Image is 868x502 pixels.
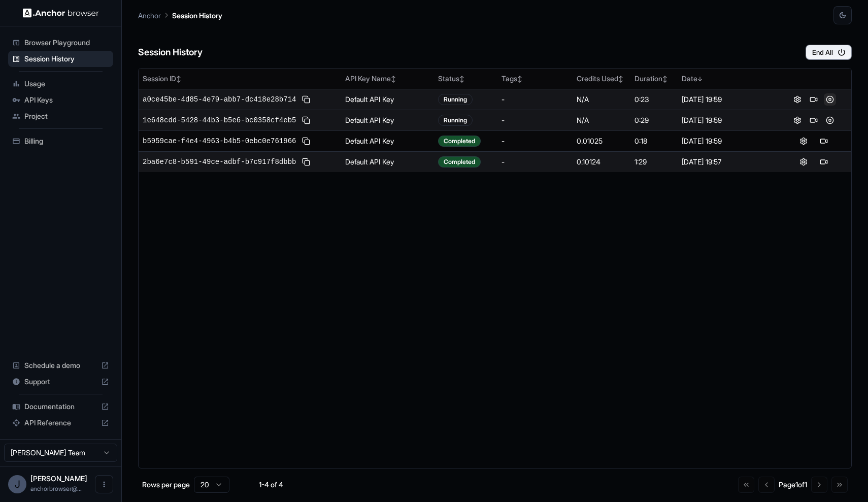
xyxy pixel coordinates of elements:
button: Open menu [95,475,113,493]
img: Anchor Logo [23,8,99,18]
td: Default API Key [341,151,433,172]
div: Usage [8,76,113,92]
div: Tags [502,74,569,84]
span: API Reference [24,418,97,428]
span: ↕ [391,75,396,83]
div: Status [438,74,493,84]
span: Josh Highet [30,474,87,483]
div: 1-4 of 4 [246,480,296,490]
div: [DATE] 19:59 [682,136,772,146]
div: Support [8,374,113,390]
span: ↕ [662,75,667,83]
div: 0.10124 [577,157,626,167]
div: 1:29 [635,157,673,167]
div: [DATE] 19:57 [682,157,772,167]
div: 0:29 [635,115,673,125]
div: Page 1 of 1 [779,480,807,490]
div: Session ID [143,74,337,84]
div: API Keys [8,92,113,108]
p: Session History [172,10,222,21]
div: J [8,475,26,493]
span: API Keys [24,95,109,105]
div: N/A [577,115,626,125]
div: Project [8,108,113,124]
div: Schedule a demo [8,357,113,374]
div: API Key Name [345,74,429,84]
td: Default API Key [341,110,433,130]
span: Usage [24,79,109,89]
td: Default API Key [341,130,433,151]
p: Rows per page [142,480,190,490]
span: Project [24,111,109,121]
div: Running [438,94,473,105]
span: ↕ [618,75,623,83]
nav: breadcrumb [138,10,222,21]
div: Completed [438,156,481,168]
button: End All [806,45,852,60]
div: Browser Playground [8,35,113,51]
span: Schedule a demo [24,360,97,371]
div: Documentation [8,398,113,415]
div: Date [682,74,772,84]
span: Browser Playground [24,38,109,48]
div: Running [438,115,473,126]
span: 2ba6e7c8-b591-49ce-adbf-b7c917f8dbbb [143,157,296,167]
div: - [502,136,569,146]
div: 0.01025 [577,136,626,146]
span: b5959cae-f4e4-4963-b4b5-0ebc0e761966 [143,136,296,146]
div: Billing [8,133,113,149]
td: Default API Key [341,89,433,110]
p: Anchor [138,10,161,21]
div: 0:23 [635,94,673,105]
span: ↕ [517,75,522,83]
span: ↕ [459,75,464,83]
div: Completed [438,136,481,147]
span: a0ce45be-4d85-4e79-abb7-dc418e28b714 [143,94,296,105]
div: - [502,157,569,167]
div: 0:18 [635,136,673,146]
div: N/A [577,94,626,105]
span: Documentation [24,401,97,412]
div: Session History [8,51,113,67]
div: [DATE] 19:59 [682,94,772,105]
div: Credits Used [577,74,626,84]
span: Support [24,377,97,387]
div: API Reference [8,415,113,431]
div: - [502,94,569,105]
span: ↓ [697,75,703,83]
span: anchorbrowser@joshhighet.com [30,485,82,492]
span: Session History [24,54,109,64]
h6: Session History [138,45,203,60]
div: [DATE] 19:59 [682,115,772,125]
span: 1e648cdd-5428-44b3-b5e6-bc0358cf4eb5 [143,115,296,125]
span: Billing [24,136,109,146]
span: ↕ [176,75,181,83]
div: Duration [635,74,673,84]
div: - [502,115,569,125]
